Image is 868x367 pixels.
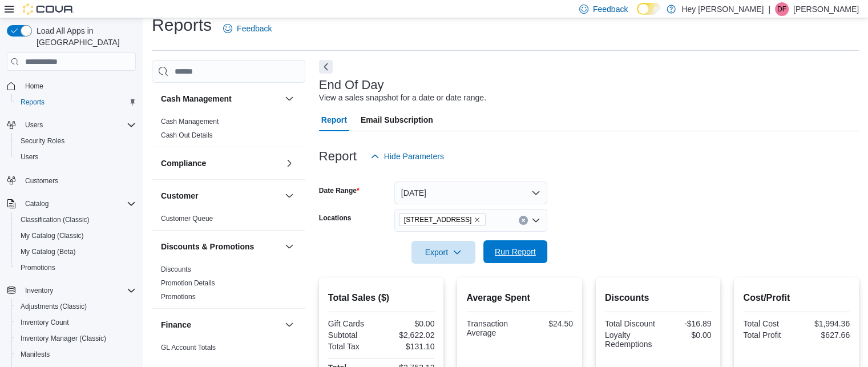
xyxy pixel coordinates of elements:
[522,319,573,328] div: $24.50
[319,213,352,223] label: Locations
[282,240,296,253] button: Discounts & Promotions
[16,261,136,275] span: Promotions
[474,216,481,223] button: Remove 15820 Stony Plain Road from selection in this group
[328,291,435,305] h2: Total Sales ($)
[152,263,305,308] div: Discounts & Promotions
[21,118,136,132] span: Users
[11,346,140,362] button: Manifests
[11,133,140,149] button: Security Roles
[152,14,212,37] h1: Reports
[531,216,540,225] button: Open list of options
[743,330,794,340] div: Total Profit
[328,319,379,328] div: Gift Cards
[328,330,379,340] div: Subtotal
[21,284,136,297] span: Inventory
[11,260,140,276] button: Promotions
[2,78,140,94] button: Home
[411,241,475,264] button: Export
[11,330,140,346] button: Inventory Manager (Classic)
[21,98,45,107] span: Reports
[21,79,136,93] span: Home
[384,151,444,162] span: Hide Parameters
[21,215,90,224] span: Classification (Classic)
[161,158,280,169] button: Compliance
[21,284,58,297] button: Inventory
[775,2,789,16] div: Dawna Fuller
[21,118,47,132] button: Users
[161,117,219,126] span: Cash Management
[519,216,528,225] button: Clear input
[605,291,712,305] h2: Discounts
[161,131,213,139] a: Cash Out Details
[605,330,656,349] div: Loyalty Redemptions
[161,357,211,366] span: GL Transactions
[161,319,280,330] button: Finance
[383,342,434,351] div: $131.10
[21,350,50,359] span: Manifests
[161,93,232,104] h3: Cash Management
[793,2,859,16] p: [PERSON_NAME]
[16,332,136,345] span: Inventory Manager (Classic)
[466,319,517,337] div: Transaction Average
[21,173,136,187] span: Customers
[152,115,305,147] div: Cash Management
[777,2,786,16] span: DF
[161,344,216,352] a: GL Account Totals
[11,228,140,244] button: My Catalog (Classic)
[25,286,53,295] span: Inventory
[21,152,38,162] span: Users
[383,330,434,340] div: $2,622.02
[605,319,656,328] div: Total Discount
[161,265,191,273] a: Discounts
[161,357,211,365] a: GL Transactions
[483,240,547,263] button: Run Report
[237,23,272,34] span: Feedback
[161,215,213,223] a: Customer Queue
[282,92,296,106] button: Cash Management
[16,134,136,148] span: Security Roles
[21,247,76,256] span: My Catalog (Beta)
[361,108,433,131] span: Email Subscription
[495,246,536,257] span: Run Report
[321,108,347,131] span: Report
[21,197,136,211] span: Catalog
[16,245,136,259] span: My Catalog (Beta)
[11,94,140,110] button: Reports
[593,3,628,15] span: Feedback
[282,189,296,203] button: Customer
[16,213,136,227] span: Classification (Classic)
[21,318,69,327] span: Inventory Count
[161,241,254,252] h3: Discounts & Promotions
[161,279,215,288] span: Promotion Details
[32,25,136,48] span: Load All Apps in [GEOGRAPHIC_DATA]
[799,319,850,328] div: $1,994.36
[21,136,64,146] span: Security Roles
[161,190,198,201] h3: Customer
[25,199,49,208] span: Catalog
[681,2,764,16] p: Hey [PERSON_NAME]
[161,293,196,301] a: Promotions
[16,134,69,148] a: Security Roles
[366,145,449,168] button: Hide Parameters
[161,190,280,201] button: Customer
[319,60,333,74] button: Next
[2,283,140,299] button: Inventory
[11,299,140,314] button: Adjustments (Classic)
[11,314,140,330] button: Inventory Count
[16,300,136,313] span: Adjustments (Classic)
[11,244,140,260] button: My Catalog (Beta)
[328,342,379,351] div: Total Tax
[11,212,140,228] button: Classification (Classic)
[16,95,49,109] a: Reports
[16,348,136,361] span: Manifests
[16,261,60,275] a: Promotions
[161,319,191,330] h3: Finance
[161,93,280,104] button: Cash Management
[16,229,88,243] a: My Catalog (Classic)
[25,82,43,91] span: Home
[23,3,74,15] img: Cova
[404,214,472,225] span: [STREET_ADDRESS]
[660,319,711,328] div: -$16.89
